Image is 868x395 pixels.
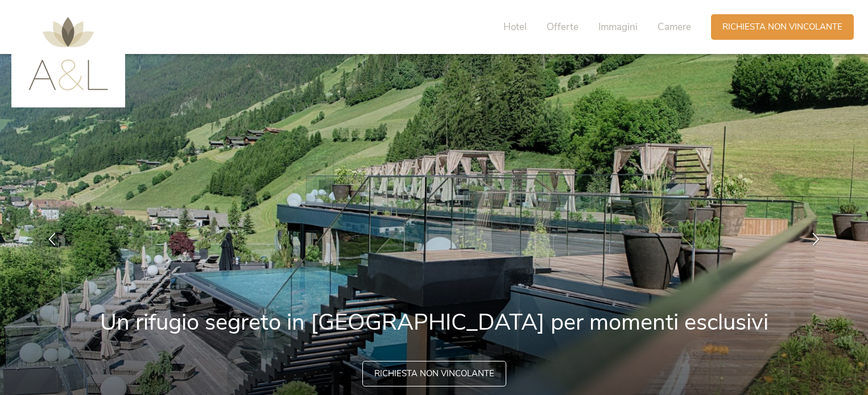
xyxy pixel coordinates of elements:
[658,20,691,34] span: Camere
[28,17,108,90] img: AMONTI & LUNARIS Wellnessresort
[598,20,638,34] span: Immagini
[374,368,494,380] span: Richiesta non vincolante
[503,20,527,34] span: Hotel
[547,20,578,34] span: Offerte
[722,21,842,33] span: Richiesta non vincolante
